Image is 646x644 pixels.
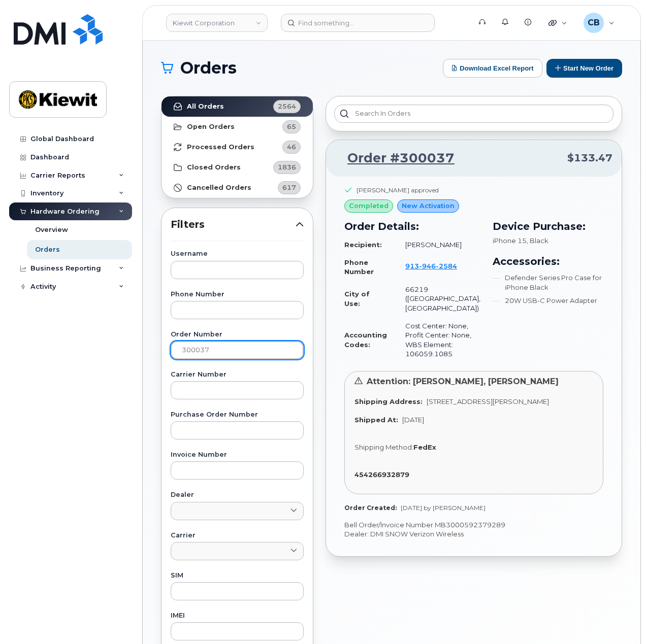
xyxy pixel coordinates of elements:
label: SIM [171,572,304,579]
h3: Accessories: [493,254,603,269]
a: Open Orders65 [162,117,313,137]
strong: City of Use: [344,290,370,308]
strong: Recipient: [344,241,382,249]
span: Shipping Method: [354,443,413,451]
a: All Orders2564 [162,96,313,117]
span: Attention: [PERSON_NAME], [PERSON_NAME] [367,377,559,386]
span: 1836 [278,162,296,172]
strong: Processed Orders [187,143,254,151]
span: New Activation [402,201,455,211]
span: [DATE] [402,416,424,424]
strong: Closed Orders [187,163,241,172]
li: Defender Series Pro Case for iPhone Black [493,273,603,292]
a: Order #300037 [335,149,455,167]
h3: Device Purchase: [493,219,603,234]
span: 617 [282,183,296,192]
td: 66219 ([GEOGRAPHIC_DATA], [GEOGRAPHIC_DATA]) [396,281,480,317]
label: Dealer [171,492,304,498]
span: completed [349,201,389,211]
span: $133.47 [567,151,612,165]
span: , Black [527,236,548,245]
a: Cancelled Orders617 [162,178,313,198]
strong: Accounting Codes: [344,331,387,349]
strong: All Orders [187,103,224,111]
strong: FedEx [413,443,436,451]
span: iPhone 15 [493,236,527,245]
span: 2584 [436,262,457,270]
span: 46 [287,142,296,152]
span: Orders [180,60,237,76]
span: 946 [419,262,436,270]
li: 20W USB-C Power Adapter [493,296,603,306]
h3: Order Details: [344,219,480,234]
strong: Open Orders [187,123,235,131]
strong: Order Created: [344,504,397,512]
a: 9139462584 [405,262,469,270]
td: [PERSON_NAME] [396,236,480,254]
span: 913 [405,262,457,270]
p: Dealer: DMI SNOW Verizon Wireless [344,529,603,539]
strong: Shipping Address: [354,397,423,405]
button: Download Excel Report [443,59,542,78]
button: Start New Order [546,59,622,78]
label: Carrier [171,532,304,539]
strong: 454266932879 [354,470,409,479]
input: Search in orders [334,105,613,123]
span: Filters [171,217,296,232]
strong: Cancelled Orders [187,184,251,192]
div: [PERSON_NAME] approved [357,186,439,194]
label: Carrier Number [171,371,304,378]
label: Phone Number [171,291,304,298]
label: IMEI [171,613,304,619]
a: Closed Orders1836 [162,157,313,178]
p: Bell Order/Invoice Number MB3000592379289 [344,520,603,530]
span: [DATE] by [PERSON_NAME] [401,504,486,512]
label: Invoice Number [171,452,304,458]
strong: Phone Number [344,258,374,276]
strong: Shipped At: [354,416,398,424]
a: 454266932879 [354,470,413,479]
iframe: Messenger Launcher [602,600,638,636]
label: Purchase Order Number [171,412,304,418]
span: [STREET_ADDRESS][PERSON_NAME] [427,397,549,405]
span: 65 [287,122,296,131]
label: Order Number [171,331,304,338]
a: Processed Orders46 [162,137,313,157]
label: Username [171,251,304,257]
span: 2564 [278,101,296,111]
td: Cost Center: None, Profit Center: None, WBS Element: 106059.1085 [396,317,480,363]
